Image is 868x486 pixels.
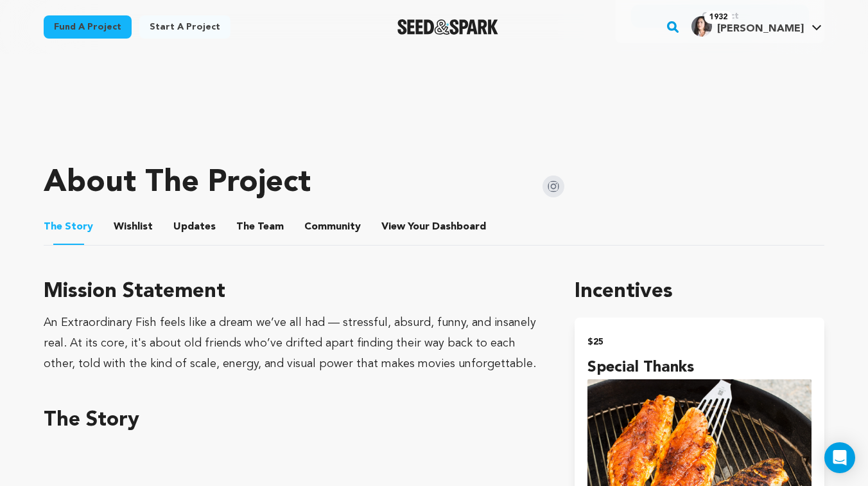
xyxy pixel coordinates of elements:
[689,14,824,37] a: Gabriella B.'s Profile
[44,312,544,374] div: An Extraordinary Fish feels like a dream we’ve all had — stressful, absurd, funny, and insanely r...
[44,15,132,39] a: Fund a project
[236,219,255,235] span: The
[432,219,486,235] span: Dashboard
[717,24,804,34] span: [PERSON_NAME]
[139,15,230,39] a: Start a project
[381,219,489,235] a: ViewYourDashboard
[704,11,733,24] span: 1932
[44,405,544,436] h3: The Story
[397,19,498,35] img: Seed&Spark Logo Dark Mode
[173,219,216,235] span: Updates
[691,16,712,37] img: headshot%20screenshot.jpg
[236,219,284,235] span: Team
[824,442,855,473] div: Open Intercom Messenger
[44,168,311,199] h1: About The Project
[44,219,62,235] span: The
[397,19,498,35] a: Seed&Spark Homepage
[381,219,489,235] span: Your
[114,219,153,235] span: Wishlist
[691,16,804,37] div: Gabriella B.'s Profile
[304,219,361,235] span: Community
[689,14,824,40] span: Gabriella B.'s Profile
[44,276,544,307] h3: Mission Statement
[575,276,824,307] h1: Incentives
[44,219,93,235] span: Story
[542,175,564,197] img: Seed&Spark Instagram Icon
[587,356,812,379] h4: Special Thanks
[587,333,812,351] h2: $25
